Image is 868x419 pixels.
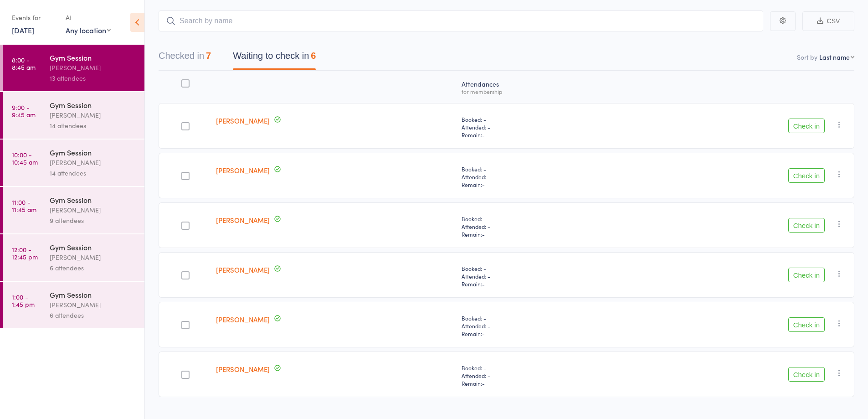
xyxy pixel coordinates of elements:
[788,268,825,282] button: Check in
[50,147,137,157] div: Gym Session
[462,379,616,387] span: Remain:
[50,310,137,321] div: 6 attendees
[482,131,485,139] span: -
[788,168,825,183] button: Check in
[66,25,111,35] div: Any location
[462,264,616,272] span: Booked: -
[462,364,616,372] span: Booked: -
[50,263,137,273] div: 6 attendees
[50,290,137,300] div: Gym Session
[50,73,137,83] div: 13 attendees
[462,88,616,94] div: for membership
[3,234,144,281] a: 12:00 -12:45 pmGym Session[PERSON_NAME]6 attendees
[50,168,137,178] div: 14 attendees
[458,75,619,99] div: Atten­dances
[216,215,270,225] a: [PERSON_NAME]
[462,131,616,139] span: Remain:
[482,330,485,337] span: -
[12,103,36,118] time: 9:00 - 9:45 am
[12,293,35,308] time: 1:00 - 1:45 pm
[3,140,144,186] a: 10:00 -10:45 amGym Session[PERSON_NAME]14 attendees
[462,173,616,181] span: Attended: -
[50,215,137,226] div: 9 attendees
[216,364,270,374] a: [PERSON_NAME]
[462,330,616,337] span: Remain:
[206,51,211,61] div: 7
[462,222,616,230] span: Attended: -
[482,280,485,288] span: -
[462,272,616,280] span: Attended: -
[311,51,316,61] div: 6
[50,120,137,131] div: 14 attendees
[159,10,763,31] input: Search by name
[3,187,144,233] a: 11:00 -11:45 amGym Session[PERSON_NAME]9 attendees
[12,25,34,35] a: [DATE]
[12,56,36,71] time: 8:00 - 8:45 am
[12,246,38,260] time: 12:00 - 12:45 pm
[12,10,56,25] div: Events for
[12,151,38,166] time: 10:00 - 10:45 am
[50,300,137,310] div: [PERSON_NAME]
[462,314,616,322] span: Booked: -
[462,165,616,173] span: Booked: -
[802,11,854,31] button: CSV
[462,230,616,238] span: Remain:
[3,282,144,328] a: 1:00 -1:45 pmGym Session[PERSON_NAME]6 attendees
[462,280,616,288] span: Remain:
[3,45,144,91] a: 8:00 -8:45 amGym Session[PERSON_NAME]13 attendees
[216,116,270,125] a: [PERSON_NAME]
[216,166,270,175] a: [PERSON_NAME]
[482,181,485,188] span: -
[233,46,316,70] button: Waiting to check in6
[788,367,825,382] button: Check in
[788,317,825,332] button: Check in
[50,100,137,110] div: Gym Session
[462,372,616,379] span: Attended: -
[12,198,36,213] time: 11:00 - 11:45 am
[50,62,137,73] div: [PERSON_NAME]
[216,265,270,274] a: [PERSON_NAME]
[482,230,485,238] span: -
[50,52,137,62] div: Gym Session
[50,242,137,252] div: Gym Session
[462,123,616,131] span: Attended: -
[50,205,137,215] div: [PERSON_NAME]
[50,195,137,205] div: Gym Session
[216,315,270,324] a: [PERSON_NAME]
[462,322,616,330] span: Attended: -
[50,110,137,120] div: [PERSON_NAME]
[66,10,111,25] div: At
[50,157,137,168] div: [PERSON_NAME]
[50,252,137,263] div: [PERSON_NAME]
[462,115,616,123] span: Booked: -
[3,92,144,139] a: 9:00 -9:45 amGym Session[PERSON_NAME]14 attendees
[819,52,850,62] div: Last name
[788,119,825,133] button: Check in
[462,215,616,222] span: Booked: -
[159,46,211,70] button: Checked in7
[788,218,825,233] button: Check in
[482,379,485,387] span: -
[797,52,817,62] label: Sort by
[462,181,616,188] span: Remain:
